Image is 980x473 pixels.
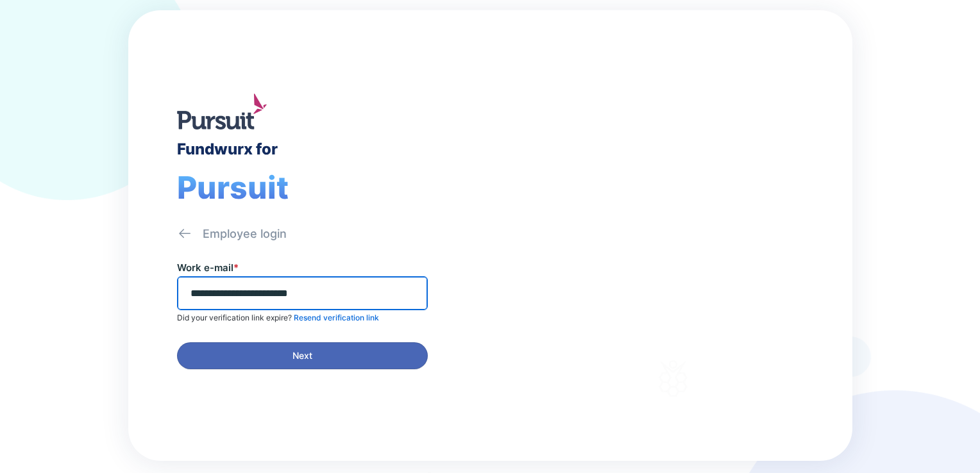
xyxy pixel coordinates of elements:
[177,169,289,206] span: Pursuit
[177,342,428,369] button: Next
[177,94,267,129] img: logo.jpg
[177,261,239,274] label: Work e-mail
[177,140,278,158] div: Fundwurx for
[177,313,379,323] p: Did your verification link expire?
[563,197,711,228] div: Fundwurx
[294,313,379,322] span: Resend verification link
[563,180,664,192] div: Welcome to
[563,254,783,290] div: Thank you for choosing Fundwurx as your partner in driving positive social impact!
[292,349,312,362] span: Next
[203,226,287,242] div: Employee login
